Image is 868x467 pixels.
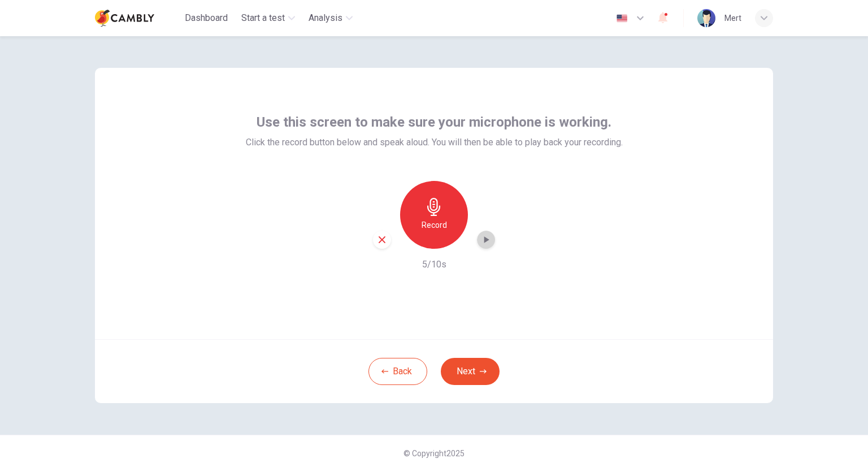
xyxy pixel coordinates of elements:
img: Cambly logo [95,7,154,29]
button: Dashboard [180,8,232,28]
h6: Record [422,218,447,232]
img: en [615,14,629,23]
span: Start a test [241,11,285,25]
button: Record [400,181,468,249]
span: Analysis [309,11,342,25]
h6: 5/10s [422,258,446,271]
span: © Copyright 2025 [403,449,465,458]
span: Use this screen to make sure your microphone is working. [257,113,611,131]
a: Cambly logo [95,7,180,29]
span: Dashboard [185,11,228,25]
button: Analysis [304,8,357,28]
button: Next [441,358,500,385]
div: Mert [724,11,741,25]
button: Back [368,358,427,385]
button: Start a test [237,8,300,28]
img: Profile picture [697,9,715,27]
span: Click the record button below and speak aloud. You will then be able to play back your recording. [246,136,623,149]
